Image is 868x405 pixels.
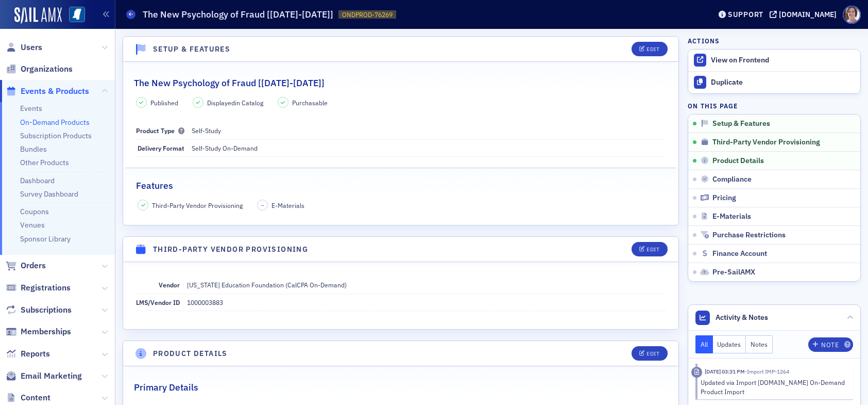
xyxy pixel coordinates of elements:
span: Purchase Restrictions [712,231,786,240]
span: Setup & Features [712,119,770,128]
button: Edit [632,42,667,56]
span: Content [21,392,50,403]
button: Updates [713,335,746,353]
button: All [695,335,713,353]
img: SailAMX [69,7,85,23]
div: Duplicate [711,78,855,87]
h4: On this page [688,101,861,110]
button: Edit [632,346,667,361]
div: Note [821,342,839,348]
div: Edit [646,46,659,52]
span: – [261,202,264,209]
span: [US_STATE] Education Foundation (CalCPA On-Demand) [187,281,347,289]
a: View on Frontend [688,50,860,71]
h2: The New Psychology of Fraud [[DATE]-[DATE]] [134,76,325,90]
a: Survey Dashboard [20,189,78,199]
a: Memberships [6,326,71,337]
div: Imported Activity [691,367,702,378]
span: Pre-SailAMX [712,268,755,277]
a: Subscriptions [6,304,72,316]
a: Registrations [6,282,71,294]
a: Subscription Products [20,131,92,140]
div: Updated via Import [DOMAIN_NAME] On-Demand Product Import [701,378,846,397]
button: Note [808,337,853,352]
span: E-Materials [271,201,304,210]
time: 5/5/2025 03:31 PM [705,368,745,375]
h4: Product Details [153,348,228,359]
span: Product Type [136,126,184,135]
span: Registrations [21,282,71,294]
span: Reports [21,348,50,360]
span: Profile [843,6,861,24]
a: Bundles [20,144,47,154]
a: Coupons [20,207,49,216]
button: Notes [746,335,773,353]
span: Third-Party Vendor Provisioning [712,138,820,147]
span: LMS/Vendor ID [136,298,180,306]
a: Sponsor Library [20,234,71,244]
a: Users [6,42,42,53]
a: Events [20,104,42,113]
span: ONDPROD-76269 [342,10,393,19]
a: Reports [6,348,50,360]
span: Finance Account [712,249,767,258]
div: Support [728,10,763,19]
span: Subscriptions [21,304,72,316]
a: Events & Products [6,86,89,97]
a: Orders [6,260,46,271]
h2: Features [136,179,173,192]
a: Dashboard [20,176,55,185]
span: Events & Products [21,86,89,97]
span: Delivery Format [138,144,184,152]
span: Pricing [712,193,736,203]
h4: Setup & Features [153,44,230,55]
span: Compliance [712,175,752,184]
div: Edit [646,351,659,357]
a: Email Marketing [6,370,82,382]
span: Third-Party Vendor Provisioning [152,201,243,210]
span: Product Details [712,156,764,166]
span: E-Materials [712,212,751,221]
div: Edit [646,247,659,252]
h4: Actions [688,36,720,45]
span: Memberships [21,326,71,337]
h4: Third-Party Vendor Provisioning [153,244,308,255]
span: Email Marketing [21,370,82,382]
span: Organizations [21,63,73,75]
a: Content [6,392,50,403]
dd: 1000003883 [187,294,666,311]
a: View Homepage [62,7,85,24]
span: Import IMP-1264 [745,368,789,375]
h1: The New Psychology of Fraud [[DATE]-[DATE]] [143,8,333,21]
span: Displayed in Catalog [207,98,263,107]
div: View on Frontend [711,56,855,65]
span: Activity & Notes [716,312,768,323]
span: Published [150,98,178,107]
a: Organizations [6,63,73,75]
a: On-Demand Products [20,118,90,127]
span: Vendor [159,281,180,289]
h2: Primary Details [134,381,198,394]
button: Duplicate [688,72,860,93]
button: Edit [632,242,667,256]
span: Purchasable [292,98,328,107]
a: Venues [20,220,45,230]
a: Other Products [20,158,69,167]
div: [DOMAIN_NAME] [779,10,837,19]
span: Self-Study [192,126,221,135]
span: Orders [21,260,46,271]
span: Users [21,42,42,53]
span: Self-Study On-Demand [192,144,258,152]
img: SailAMX [14,7,62,24]
button: [DOMAIN_NAME] [770,11,840,18]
